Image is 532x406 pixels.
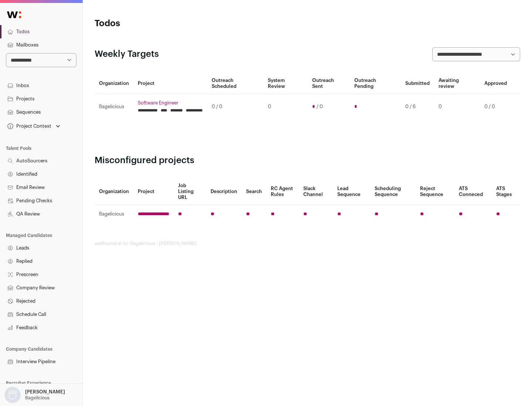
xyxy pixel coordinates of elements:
[480,73,511,94] th: Approved
[95,18,236,30] h1: Todos
[333,178,370,205] th: Lead Sequence
[95,48,159,60] h2: Weekly Targets
[263,94,307,120] td: 0
[242,178,266,205] th: Search
[95,94,133,120] td: Bagelicious
[434,94,480,120] td: 0
[299,178,333,205] th: Slack Channel
[207,94,263,120] td: 0 / 0
[350,73,400,94] th: Outreach Pending
[317,104,323,110] span: / 0
[206,178,242,205] th: Description
[492,178,520,205] th: ATS Stages
[4,387,21,403] img: nopic.png
[266,178,299,205] th: RC Agent Rules
[174,178,206,205] th: Job Listing URL
[25,395,50,401] p: Bagelicious
[207,73,263,94] th: Outreach Scheduled
[95,178,133,205] th: Organization
[95,155,520,166] h2: Misconfigured projects
[133,178,174,205] th: Project
[434,73,480,94] th: Awaiting review
[95,241,520,247] footer: wellfound:ai for Bagelicious - [PERSON_NAME]
[138,100,203,106] a: Software Engineer
[308,73,350,94] th: Outreach Sent
[6,123,51,129] div: Project Context
[480,94,511,120] td: 0 / 0
[3,387,66,403] button: Open dropdown
[401,73,434,94] th: Submitted
[95,73,133,94] th: Organization
[133,73,207,94] th: Project
[3,7,25,22] img: Wellfound
[263,73,307,94] th: System Review
[454,178,491,205] th: ATS Conneced
[25,389,65,395] p: [PERSON_NAME]
[6,121,62,131] button: Open dropdown
[401,94,434,120] td: 0 / 6
[95,205,133,223] td: Bagelicious
[370,178,416,205] th: Scheduling Sequence
[416,178,455,205] th: Reject Sequence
